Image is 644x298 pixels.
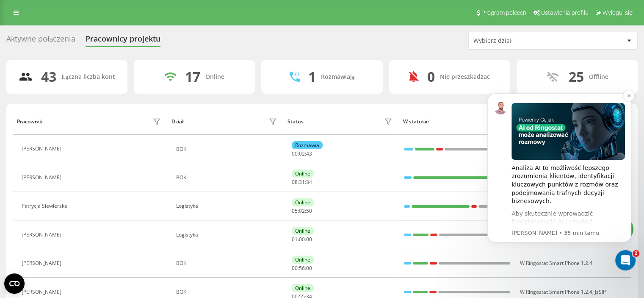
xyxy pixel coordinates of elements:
[176,175,279,181] div: BOK
[403,119,511,125] div: W statusie
[292,179,312,185] div: : :
[299,265,305,272] span: 56
[306,236,312,243] span: 00
[427,69,435,85] div: 0
[292,265,312,271] div: : :
[4,273,25,294] button: Open CMP widget
[541,9,589,16] span: Ustawienia profilu
[287,119,304,125] div: Status
[603,9,633,16] span: Wyloguj się
[292,227,314,235] div: Online
[475,81,644,275] iframe: Intercom notifications wiadomość
[22,260,64,266] div: [PERSON_NAME]
[594,288,605,295] span: JsSIP
[17,119,42,125] div: Pracownik
[308,69,316,85] div: 1
[292,236,298,243] span: 01
[176,232,279,238] div: Logistyka
[568,69,583,85] div: 25
[473,37,575,45] div: Wybierz dział
[61,73,115,81] div: Łączna liczba kont
[520,288,592,295] span: W Ringostat Smart Phone 1.2.4
[589,73,608,81] div: Offline
[171,119,183,125] div: Dział
[22,232,64,238] div: [PERSON_NAME]
[299,207,305,214] span: 02
[440,73,490,81] div: Nie przeszkadzać
[292,207,298,214] span: 05
[481,9,526,16] span: Program poleceń
[615,250,636,270] iframe: Intercom live chat
[292,265,298,272] span: 00
[299,178,305,186] span: 31
[176,289,279,295] div: BOK
[86,34,160,47] div: Pracownicy projektu
[176,146,279,152] div: BOK
[306,150,312,157] span: 43
[292,237,312,242] div: : :
[292,150,298,157] span: 00
[292,141,323,149] div: Rozmawia
[321,73,355,81] div: Rozmawiają
[292,198,314,206] div: Online
[292,256,314,264] div: Online
[633,250,639,257] span: 2
[176,203,279,209] div: Logistyka
[176,260,279,266] div: BOK
[306,207,312,214] span: 50
[306,178,312,186] span: 34
[292,170,314,178] div: Online
[299,150,305,157] span: 02
[22,203,69,209] div: Patrycja Siewierska
[292,208,312,214] div: : :
[185,69,200,85] div: 17
[22,289,64,295] div: [PERSON_NAME]
[306,265,312,272] span: 00
[292,284,314,292] div: Online
[41,69,56,85] div: 43
[292,178,298,186] span: 08
[299,236,305,243] span: 00
[22,146,64,152] div: [PERSON_NAME]
[205,73,224,81] div: Online
[292,151,312,157] div: : :
[22,175,64,181] div: [PERSON_NAME]
[6,34,75,47] div: Aktywne połączenia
